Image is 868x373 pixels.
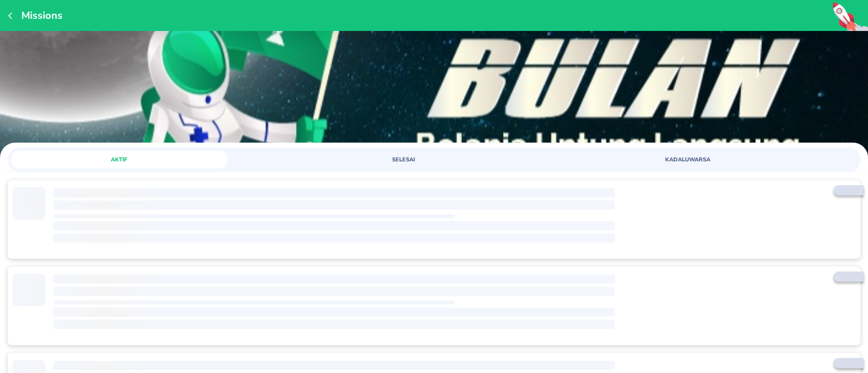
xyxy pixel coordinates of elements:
div: loyalty mission tabs [8,148,860,168]
span: ‌ [53,214,455,218]
span: AKTIF [17,156,222,163]
span: ‌ [53,188,615,197]
span: ‌ [13,187,45,220]
span: KADALUWARSA [585,156,790,163]
span: SELESAI [301,156,506,163]
span: ‌ [53,200,615,210]
a: SELESAI [295,151,573,168]
a: KADALUWARSA [579,151,857,168]
p: Missions [16,9,63,22]
a: AKTIF [11,151,289,168]
span: ‌ [53,275,615,284]
span: ‌ [53,361,615,370]
span: ‌ [53,233,615,243]
span: ‌ [13,274,45,306]
span: ‌ [53,320,615,329]
span: ‌ [53,287,615,296]
span: ‌ [53,221,615,230]
span: ‌ [53,308,615,317]
span: ‌ [53,300,455,304]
